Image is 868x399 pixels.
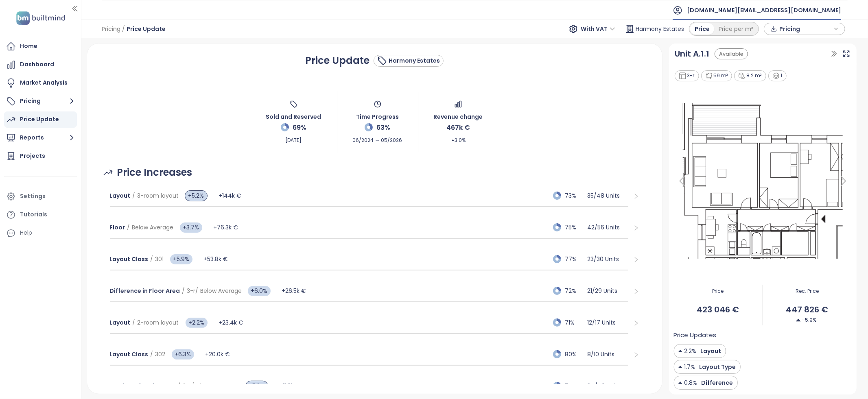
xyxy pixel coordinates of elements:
[674,303,763,316] span: 423 046 €
[20,191,46,201] div: Settings
[565,318,583,327] span: 71%
[715,48,748,59] div: Available
[138,318,179,327] span: 2-room layout
[446,122,470,133] span: 467k €
[687,0,841,20] span: [DOMAIN_NAME][EMAIL_ADDRESS][DOMAIN_NAME]
[185,190,208,201] span: +5.2%
[213,223,238,231] span: +76.3k €
[684,378,697,387] span: 0.8%
[633,352,639,358] span: right
[356,108,399,121] span: Time Progress
[763,303,852,316] span: 447 826 €
[633,384,639,390] span: right
[581,23,615,35] span: With VAT
[633,257,639,263] span: right
[588,350,628,359] p: 8 / 10 Units
[20,59,54,70] div: Dashboard
[122,22,125,36] span: /
[196,287,199,295] span: /
[796,318,801,323] img: Decrease
[110,318,131,327] span: Layout
[684,362,695,371] span: 1.7%
[4,38,77,55] a: Home
[127,22,166,36] span: Price Update
[305,53,370,68] h1: Price Update
[155,350,166,358] span: 302
[203,255,228,263] span: +53.8k €
[734,70,766,81] div: 8.2 m²
[714,23,758,35] div: Price per m²
[20,114,59,124] div: Price Update
[151,350,153,358] span: /
[20,41,37,51] div: Home
[451,133,466,144] span: 3.0%
[699,347,722,355] span: Layout
[133,318,136,327] span: /
[768,70,787,81] div: 1
[110,192,131,200] span: Layout
[588,286,628,295] p: 21 / 29 Units
[588,255,628,264] p: 23 / 30 Units
[4,207,77,223] a: Tutorials
[675,48,710,60] a: Unit A.1.1
[127,223,130,231] span: /
[633,225,639,231] span: right
[701,70,732,81] div: 59 m²
[14,10,68,26] img: logo
[279,382,300,390] span: +11.0k €
[763,288,852,295] span: Rec. Price
[4,57,77,73] a: Dashboard
[20,78,68,88] div: Market Analysis
[565,350,583,359] span: 80%
[700,378,733,387] span: Difference
[353,133,402,144] span: 06/2024 → 05/2026
[4,75,77,91] a: Market Analysis
[186,318,208,328] span: +2.2%
[674,330,717,340] span: Price Updates
[170,254,192,264] span: +5.9%
[697,362,736,371] span: Layout Type
[110,382,176,390] span: Number of Bathrooms
[110,350,149,358] span: Layout Class
[796,316,817,324] span: +5.9%
[633,320,639,326] span: right
[187,287,196,295] span: 3-r
[674,101,852,261] img: Floor plan
[678,362,682,371] img: Decrease
[245,381,268,392] span: +5.3%
[768,23,841,35] div: button
[633,193,639,199] span: right
[4,130,77,146] button: Reports
[565,191,583,200] span: 73%
[182,287,185,295] span: /
[20,151,45,161] div: Projects
[4,111,77,128] a: Price Update
[434,108,483,121] span: Revenue change
[588,191,628,200] p: 35 / 48 Units
[565,286,583,295] span: 72%
[138,192,179,200] span: 3-room layout
[678,347,682,355] img: Decrease
[201,287,242,295] span: Below Average
[588,223,628,232] p: 42 / 56 Units
[132,223,174,231] span: Below Average
[110,287,180,295] span: Difference in Floor Area
[389,57,440,65] div: Harmony Estates
[133,192,136,200] span: /
[110,223,125,231] span: Floor
[183,382,192,390] span: 3-r
[779,23,832,35] span: Pricing
[219,192,241,200] span: +144k €
[192,382,195,390] span: /
[636,22,684,36] span: Harmony Estates
[219,318,243,327] span: +23.4k €
[178,382,181,390] span: /
[690,23,714,35] div: Price
[102,22,120,36] span: Pricing
[4,93,77,109] button: Pricing
[197,382,240,390] span: Above Average
[117,165,192,180] span: Price Increases
[588,382,628,390] p: 34 / 46 Units
[565,255,583,264] span: 77%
